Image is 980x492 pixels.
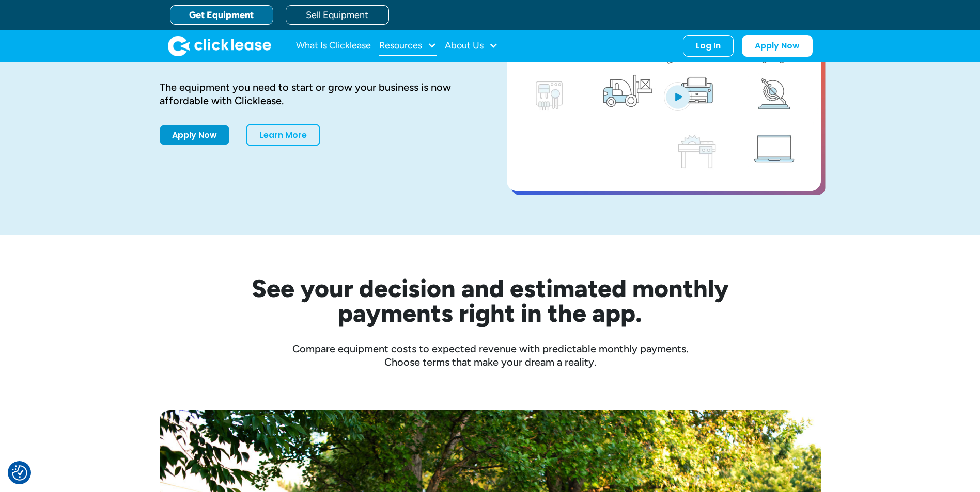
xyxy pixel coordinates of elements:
[742,35,813,57] a: Apply Now
[664,82,692,111] img: Blue play button logo on a light blue circular background
[168,36,271,56] a: home
[286,5,389,25] a: Sell Equipment
[696,41,721,51] div: Log In
[507,9,821,191] a: open lightbox
[12,465,27,481] img: Revisit consent button
[445,36,498,56] div: About Us
[168,36,271,56] img: Clicklease logo
[160,80,474,107] div: The equipment you need to start or grow your business is now affordable with Clicklease.
[12,465,27,481] button: Consent Preferences
[246,124,320,146] a: Learn More
[379,36,437,56] div: Resources
[160,9,474,64] h1: Get your automated decision in seconds.
[170,5,273,25] a: Get Equipment
[160,342,821,369] div: Compare equipment costs to expected revenue with predictable monthly payments. Choose terms that ...
[160,125,229,145] a: Apply Now
[296,36,371,56] a: What Is Clicklease
[201,276,780,325] h2: See your decision and estimated monthly payments right in the app.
